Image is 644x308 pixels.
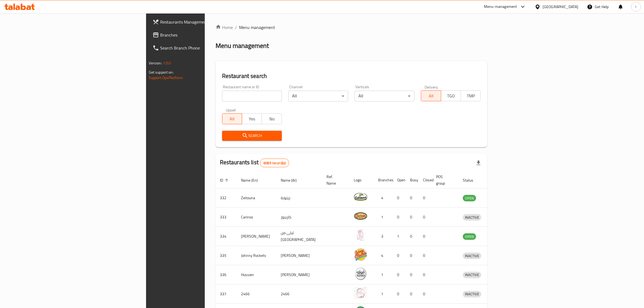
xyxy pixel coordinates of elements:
span: Search [226,132,278,139]
img: Hussien [354,267,367,280]
button: All [421,90,441,101]
td: 2466 [237,284,276,304]
td: 0 [393,246,406,265]
a: Search Branch Phone [148,41,254,54]
div: INACTIVE [463,272,481,278]
span: Restaurants Management [160,19,249,25]
span: ID [220,177,230,184]
span: INACTIVE [463,253,481,259]
td: 0 [419,227,432,246]
button: Search [222,131,282,141]
td: 4 [374,188,393,208]
th: Busy [406,172,419,188]
span: Ref. Name [326,173,343,186]
div: All [355,91,414,101]
span: Get support on: [149,69,174,76]
img: Leila Min Lebnan [354,228,367,242]
td: 0 [393,208,406,227]
span: TMP [463,92,478,100]
h2: Restaurants list [220,158,289,167]
a: Restaurants Management [148,15,254,28]
td: 0 [406,227,419,246]
span: OPEN [463,195,476,201]
nav: breadcrumb [216,24,487,31]
th: Closed [419,172,432,188]
div: Total records count [260,159,289,167]
th: Branches [374,172,393,188]
div: [GEOGRAPHIC_DATA] [543,4,578,10]
span: All [423,92,439,100]
td: 1 [393,227,406,246]
span: 6085 record(s) [260,160,289,166]
span: 1.0.0 [163,60,171,67]
a: Support.OpsPlatform [149,74,183,81]
th: Open [393,172,406,188]
div: All [288,91,348,101]
span: INACTIVE [463,214,481,221]
img: Carinos [354,209,367,223]
img: 2466 [354,286,367,300]
span: Menu management [239,24,275,31]
td: 2466 [276,284,322,304]
td: Carinos [237,208,276,227]
td: Johnny Rockets [237,246,276,265]
td: 3 [374,227,393,246]
td: زيتونة [276,188,322,208]
td: [PERSON_NAME] [276,246,322,265]
div: OPEN [463,195,476,201]
td: 0 [406,246,419,265]
div: INACTIVE [463,291,481,297]
td: 1 [374,208,393,227]
td: 0 [419,208,432,227]
td: ليلى من [GEOGRAPHIC_DATA] [276,227,322,246]
td: 0 [419,284,432,304]
img: Johnny Rockets [354,248,367,261]
span: Name (Ar) [281,177,304,184]
td: 0 [393,284,406,304]
th: Logo [349,172,374,188]
span: Name (En) [241,177,265,184]
span: INACTIVE [463,291,481,297]
span: All [224,115,240,123]
span: INACTIVE [463,272,481,278]
span: TGO [443,92,459,100]
span: I [635,4,636,10]
span: No [264,115,279,123]
td: 0 [419,188,432,208]
td: Hussien [237,265,276,284]
td: 0 [406,284,419,304]
td: 0 [406,208,419,227]
span: POS group [436,173,452,186]
td: Zeitouna [237,188,276,208]
td: 0 [419,246,432,265]
a: Branches [148,28,254,41]
span: Yes [244,115,260,123]
td: 0 [406,188,419,208]
td: كارينوز [276,208,322,227]
td: 0 [393,188,406,208]
div: Menu-management [484,4,517,10]
td: 4 [374,246,393,265]
td: 1 [374,284,393,304]
img: Zeitouna [354,190,367,204]
h2: Restaurant search [222,72,481,80]
div: Export file [472,156,485,169]
td: 0 [393,265,406,284]
label: Delivery [425,85,438,89]
td: [PERSON_NAME] [237,227,276,246]
button: TMP [461,90,481,101]
span: Status [463,177,480,184]
button: All [222,113,242,124]
label: Upsell [226,108,236,112]
span: OPEN [463,234,476,240]
td: [PERSON_NAME] [276,265,322,284]
button: TGO [441,90,461,101]
h2: Menu management [216,41,269,50]
span: Version: [149,60,162,67]
td: 0 [406,265,419,284]
td: 0 [419,265,432,284]
input: Search for restaurant name or ID.. [222,91,282,101]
